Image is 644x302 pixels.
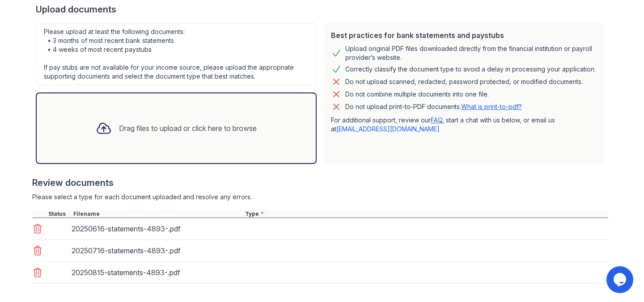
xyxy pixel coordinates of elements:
a: [EMAIL_ADDRESS][DOMAIN_NAME] [336,125,440,133]
div: 20250815-statements-4893-.pdf [72,265,240,280]
div: Review documents [32,176,608,189]
div: Upload documents [36,3,608,16]
p: For additional support, review our , start a chat with us below, or email us at [331,116,597,134]
div: Please select a type for each document uploaded and resolve any errors. [32,193,608,201]
div: Do not upload scanned, redacted, password protected, or modified documents. [345,76,583,87]
div: Correctly classify the document type to avoid a delay in processing your application. [345,64,596,75]
div: Drag files to upload or click here to browse [119,123,257,134]
div: Type [243,210,608,218]
p: Do not upload print-to-PDF documents. [345,102,522,111]
div: Status [47,210,72,218]
a: What is print-to-pdf? [461,103,522,110]
div: Do not combine multiple documents into one file. [345,89,489,100]
div: Filename [72,210,243,218]
div: 20250616-statements-4893-.pdf [72,222,240,236]
a: FAQ [431,116,442,124]
iframe: chat widget [606,266,635,293]
div: Best practices for bank statements and paystubs [331,30,597,41]
div: Please upload at least the following documents: • 3 months of most recent bank statements • 4 wee... [36,23,317,85]
div: 20250716-statements-4893-.pdf [72,243,240,258]
div: Upload original PDF files downloaded directly from the financial institution or payroll provider’... [345,44,597,62]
